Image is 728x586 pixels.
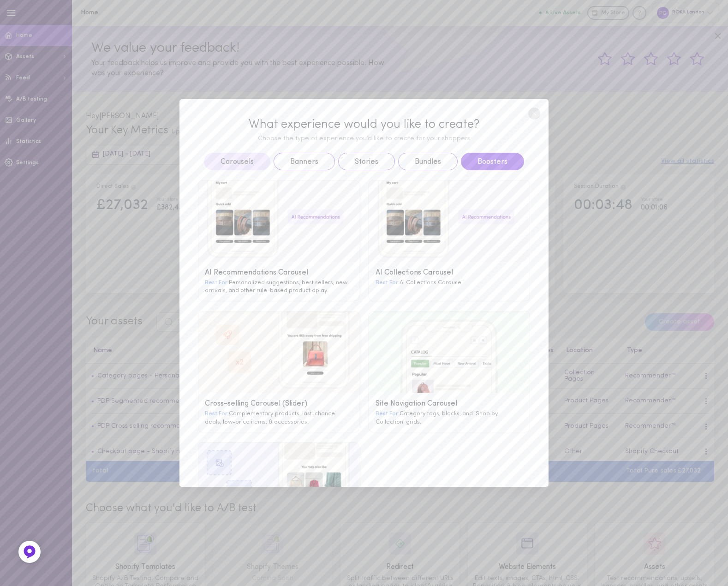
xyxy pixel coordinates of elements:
[205,279,352,294] div: Personalized suggestions, best sellers, new arrivals, and other rule-based product dplay.
[205,400,352,408] div: Cross-selling Carousel (Slider)
[205,411,229,417] span: Best For:
[274,153,335,170] button: Banners
[205,269,352,277] div: AI Recommendations Carousel
[205,410,352,425] div: Complementary products, last-chance deals, low-price items, & accessories.
[205,280,229,286] span: Best For:
[376,280,400,286] span: Best For:
[461,153,524,170] button: Boosters
[338,153,395,170] button: Stories
[198,118,530,132] div: What experience would you like to create?
[376,269,523,277] div: AI Collections Carousel
[398,153,458,170] button: Bundles
[376,411,400,417] span: Best For:
[376,400,523,408] div: Site Navigation Carousel
[23,545,36,559] img: Feedback Button
[198,135,530,143] div: Choose the type of experience you’d like to create for your shoppers
[376,410,523,425] div: Category tags, blocks, and 'Shop by Collection' grids.
[376,279,523,287] div: AI Collections Carousel
[204,153,270,170] button: Carousels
